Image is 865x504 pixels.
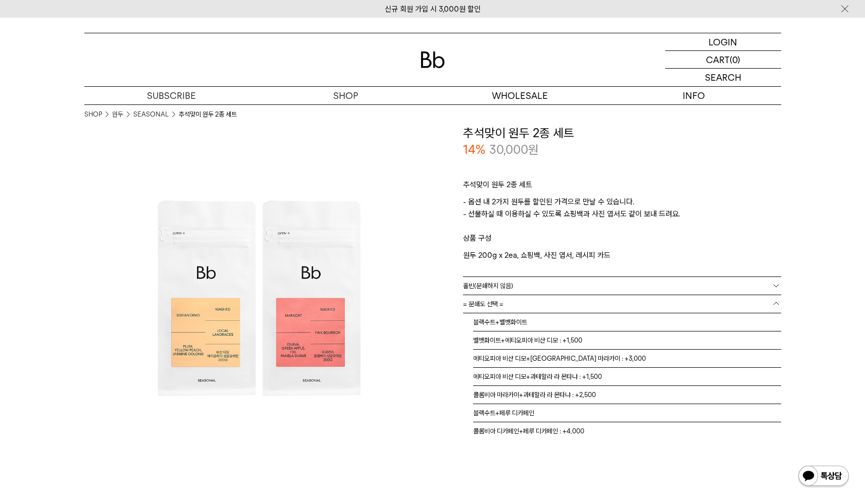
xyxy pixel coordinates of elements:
p: 14% [463,141,485,158]
li: 콜롬비아 디카페인+페루 디카페인 : +4,000 [473,422,781,440]
a: SEASONAL [133,109,169,120]
a: LOGIN [665,33,781,51]
li: 블랙수트+벨벳화이트 [473,313,781,331]
a: SHOP [259,87,433,104]
p: INFO [607,87,781,104]
a: SUBSCRIBE [84,87,259,104]
span: = 분쇄도 선택 = [463,295,503,313]
span: 홀빈(분쇄하지 않음) [463,277,513,295]
a: 원두 [112,109,123,120]
h3: 추석맞이 원두 2종 세트 [463,125,781,142]
p: 30,000 [489,141,539,158]
li: 추석맞이 원두 2종 세트 [179,109,237,120]
p: 추석맞이 원두 2종 세트 [463,179,781,196]
p: - 옵션 내 2가지 원두를 할인된 가격으로 만날 수 있습니다. - 선물하실 때 이용하실 수 있도록 쇼핑백과 사진 엽서도 같이 보내 드려요. [463,196,781,232]
p: 원두 200g x 2ea, 쇼핑백, 사진 엽서, 레시피 카드 [463,249,781,261]
img: 로고 [421,51,445,68]
span: 원 [528,142,539,157]
a: CART (0) [665,51,781,69]
p: 상품 구성 [463,232,781,249]
li: 벨벳화이트+에티오피아 비샨 디모 : +1,500 [473,331,781,350]
li: 콜롬비아 마라카이+과테말라 라 몬타냐 : +2,500 [473,386,781,404]
p: WHOLESALE [433,87,607,104]
p: (0) [730,51,740,68]
img: 카카오톡 채널 1:1 채팅 버튼 [797,465,850,489]
li: 에티오피아 비샨 디모+[GEOGRAPHIC_DATA] 마라카이 : +3,000 [473,350,781,368]
p: CART [706,51,730,68]
li: 블랙수트+페루 디카페인 [473,404,781,422]
a: SHOP [84,109,102,120]
li: 에티오피아 비샨 디모+과테말라 라 몬타냐 : +1,500 [473,368,781,386]
img: 추석맞이 원두 2종 세트 [84,125,433,473]
p: SEARCH [705,69,741,86]
p: LOGIN [708,33,737,50]
a: 신규 회원 가입 시 3,000원 할인 [385,5,481,14]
